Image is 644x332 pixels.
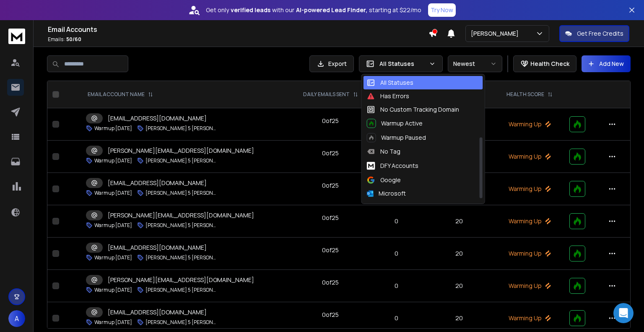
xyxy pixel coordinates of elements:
div: 0 of 25 [322,149,339,157]
div: Microsoft [367,189,406,198]
div: DFY Accounts [367,161,418,171]
p: [PERSON_NAME] 5 [PERSON_NAME] [145,254,218,261]
div: Has Errors [367,92,409,100]
div: Warmup Active [367,119,423,128]
p: Warming Up [500,217,559,225]
p: Warming Up [500,249,559,258]
p: Warmup [DATE] [94,319,132,326]
p: Warming Up [500,120,559,128]
p: Warming Up [500,152,559,161]
button: A [8,310,25,327]
div: All Statuses [367,78,413,87]
p: Warmup [DATE] [94,254,132,261]
div: Warmup Paused [367,133,426,142]
td: 20 [423,238,495,270]
div: 0 of 25 [322,311,339,319]
strong: AI-powered Lead Finder, [296,6,367,14]
button: Export [309,55,354,72]
p: 0 [375,282,418,290]
p: [PERSON_NAME] [471,29,522,38]
p: Get only with our starting at $22/mo [206,6,421,14]
p: [PERSON_NAME] 5 [PERSON_NAME] [145,157,218,164]
h1: Email Accounts [48,24,428,34]
p: Warmup [DATE] [94,157,132,164]
td: 20 [423,205,495,238]
div: 0 of 25 [322,117,339,125]
div: Google [367,176,401,184]
p: [EMAIL_ADDRESS][DOMAIN_NAME] [108,114,207,123]
p: Health Check [530,60,569,68]
p: Warmup [DATE] [94,287,132,293]
td: 20 [423,270,495,302]
p: [PERSON_NAME] 5 [PERSON_NAME] [145,190,218,196]
button: Health Check [513,55,576,72]
div: 0 of 25 [322,278,339,287]
p: HEALTH SCORE [506,91,544,98]
p: 0 [375,249,418,258]
p: Warmup [DATE] [94,125,132,132]
img: logo [8,29,25,44]
p: [PERSON_NAME] 5 [PERSON_NAME] [145,222,218,229]
p: Get Free Credits [577,29,623,38]
p: [EMAIL_ADDRESS][DOMAIN_NAME] [108,179,207,187]
p: [EMAIL_ADDRESS][DOMAIN_NAME] [108,243,207,252]
p: Warming Up [500,282,559,290]
button: Add New [582,55,631,72]
p: Emails : [48,36,428,43]
p: Warmup [DATE] [94,190,132,196]
p: [PERSON_NAME][EMAIL_ADDRESS][DOMAIN_NAME] [108,276,254,284]
div: 0 of 25 [322,181,339,190]
p: [PERSON_NAME] 5 [PERSON_NAME] [145,125,218,132]
button: Try Now [428,3,456,17]
p: DAILY EMAILS SENT [303,91,350,98]
div: 0 of 25 [322,246,339,254]
div: No Tag [367,147,400,156]
p: [PERSON_NAME][EMAIL_ADDRESS][DOMAIN_NAME] [108,211,254,220]
p: Warmup [DATE] [94,222,132,229]
div: 0 of 25 [322,214,339,222]
p: [PERSON_NAME][EMAIL_ADDRESS][DOMAIN_NAME] [108,146,254,155]
p: [PERSON_NAME] 5 [PERSON_NAME] [145,287,218,293]
div: Open Intercom Messenger [613,303,634,323]
p: [EMAIL_ADDRESS][DOMAIN_NAME] [108,308,207,316]
p: 0 [375,217,418,225]
div: EMAIL ACCOUNT NAME [88,91,153,98]
p: Warming Up [500,314,559,322]
p: [PERSON_NAME] 5 [PERSON_NAME] [145,319,218,326]
button: Newest [448,55,502,72]
span: 50 / 60 [66,36,81,43]
p: All Statuses [379,60,426,68]
p: Try Now [431,6,453,14]
p: 0 [375,314,418,322]
div: No Custom Tracking Domain [367,105,459,114]
p: Warming Up [500,185,559,193]
strong: verified leads [231,6,270,14]
button: Get Free Credits [559,25,629,42]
